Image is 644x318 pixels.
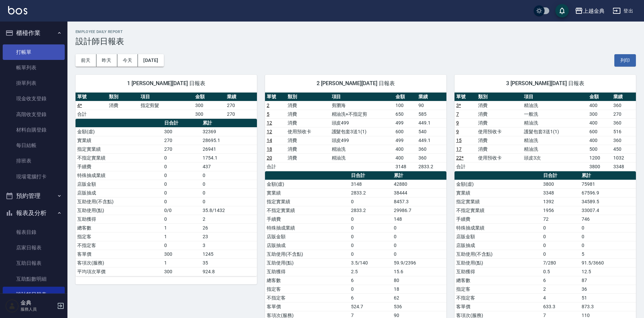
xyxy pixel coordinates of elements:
td: 0 [163,241,201,250]
td: 0 [163,162,201,171]
a: 材料自購登錄 [3,122,65,138]
td: 26941 [201,145,257,153]
td: 1 [163,223,201,232]
th: 單號 [455,93,476,101]
a: 打帳單 [3,44,65,60]
td: 148 [392,215,446,223]
td: 80 [392,276,446,285]
table: a dense table [455,93,636,171]
td: 店販金額 [265,232,349,241]
td: 0 [163,153,201,162]
td: 4 [541,293,580,302]
td: 店販金額 [455,232,541,241]
a: 15 [456,138,462,143]
button: [DATE] [138,54,164,67]
a: 店家日報表 [3,240,65,255]
td: 護髮包套3送1(1) [330,127,394,136]
h3: 設計師日報表 [76,37,636,46]
button: 登出 [610,5,636,17]
a: 18 [267,146,272,152]
a: 7 [456,111,459,117]
td: 消費 [286,136,330,145]
td: 746 [580,215,636,223]
td: 特殊抽成業績 [265,223,349,232]
td: 67596.9 [580,188,636,197]
td: 互助使用(點) [455,258,541,267]
td: 客單價 [455,302,541,311]
td: 59.9/2396 [392,258,446,267]
td: 400 [588,136,612,145]
td: 32369 [201,127,257,136]
td: 300 [163,267,201,276]
td: 499 [394,118,417,127]
td: 不指定實業績 [76,153,163,162]
td: 3 [201,241,257,250]
td: 不指定客 [265,293,349,302]
td: 1754.1 [201,153,257,162]
td: 0 [541,232,580,241]
td: 600 [394,127,417,136]
th: 累計 [201,119,257,128]
td: 頭皮3次 [522,153,588,162]
td: 互助獲得 [455,267,541,276]
div: 上越金典 [583,7,605,15]
td: 消費 [476,110,522,118]
button: 今天 [117,54,138,67]
td: 指定剪髮 [139,101,194,110]
a: 現場電腦打卡 [3,169,65,184]
td: 300 [588,110,612,118]
th: 累計 [392,171,446,180]
th: 業績 [225,93,257,101]
table: a dense table [265,93,446,171]
td: 15.6 [392,267,446,276]
td: 35.8/1432 [201,206,257,215]
td: 18 [392,285,446,293]
td: 600 [588,127,612,136]
td: 87 [580,276,636,285]
td: 100 [394,101,417,110]
td: 42880 [392,180,446,188]
td: 平均項次單價 [76,267,163,276]
td: 消費 [476,118,522,127]
td: 62 [392,293,446,302]
td: 一般洗 [522,110,588,118]
td: 0 [349,197,392,206]
td: 指定客 [76,232,163,241]
a: 2 [267,103,269,108]
td: 36 [580,285,636,293]
td: 270 [225,110,257,118]
td: 90 [417,101,446,110]
td: 消費 [107,101,139,110]
td: 0 [541,250,580,258]
td: 0 [201,188,257,197]
td: 6 [541,276,580,285]
td: 互助使用(點) [265,258,349,267]
td: 精油洗+不指定剪 [330,110,394,118]
td: 585 [417,110,446,118]
a: 掛單列表 [3,75,65,91]
td: 2833.2 [349,206,392,215]
td: 300 [163,127,201,136]
td: 0 [201,171,257,180]
td: 3800 [541,180,580,188]
td: 6 [349,276,392,285]
td: 精油洗 [330,145,394,153]
td: 0 [349,285,392,293]
td: 3.5/140 [349,258,392,267]
td: 270 [225,101,257,110]
td: 360 [417,145,446,153]
td: 300 [194,101,225,110]
td: 0 [163,197,201,206]
a: 9 [456,120,459,126]
td: 873.3 [580,302,636,311]
td: 0 [163,215,201,223]
td: 0 [580,223,636,232]
td: 指定客 [265,285,349,293]
table: a dense table [76,93,257,119]
td: 400 [588,101,612,110]
h2: Employee Daily Report [76,30,636,34]
th: 項目 [330,93,394,101]
td: 3148 [394,162,417,171]
td: 精油洗 [522,118,588,127]
td: 1392 [541,197,580,206]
